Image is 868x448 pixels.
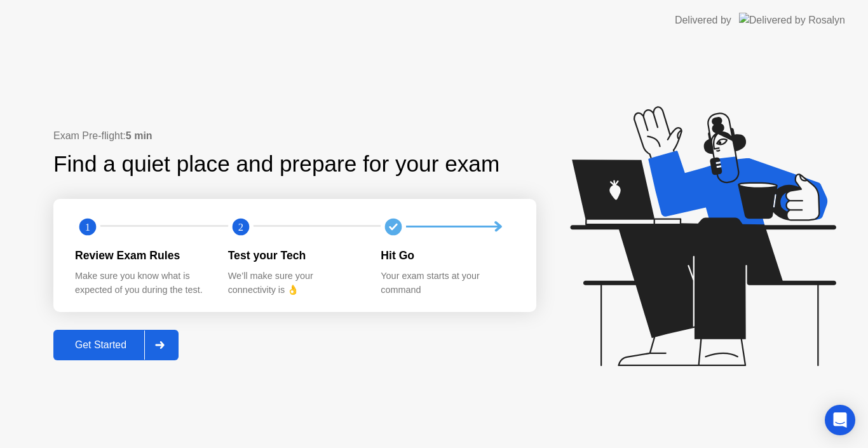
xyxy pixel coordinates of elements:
[126,130,153,141] b: 5 min
[381,269,513,297] div: Your exam starts at your command
[53,128,536,144] div: Exam Pre-flight:
[238,221,243,233] text: 2
[75,269,208,297] div: Make sure you know what is expected of you during the test.
[739,13,845,27] img: Delivered by Rosalyn
[75,247,208,264] div: Review Exam Rules
[228,247,361,264] div: Test your Tech
[825,405,855,435] div: Open Intercom Messenger
[675,13,731,28] div: Delivered by
[57,339,144,351] div: Get Started
[228,269,361,297] div: We’ll make sure your connectivity is 👌
[85,221,90,233] text: 1
[381,247,513,264] div: Hit Go
[53,330,179,360] button: Get Started
[53,147,501,181] div: Find a quiet place and prepare for your exam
